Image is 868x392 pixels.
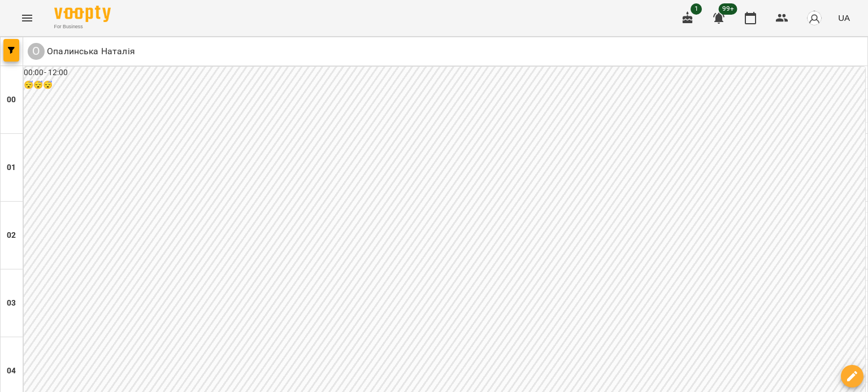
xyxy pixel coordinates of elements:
[7,94,16,106] h6: 00
[14,5,41,32] button: Menu
[806,10,822,26] img: avatar_s.png
[24,67,865,79] h6: 00:00 - 12:00
[28,43,135,60] div: Опалинська Наталія
[838,12,850,24] span: UA
[24,79,865,92] h6: 😴😴😴
[7,162,16,174] h6: 01
[719,3,737,15] span: 99+
[45,45,135,58] p: Опалинська Наталія
[54,6,111,22] img: Voopty Logo
[691,3,702,15] span: 1
[28,43,45,60] div: О
[7,365,16,377] h6: 04
[834,7,854,28] button: UA
[28,43,135,60] a: О Опалинська Наталія
[7,229,16,242] h6: 02
[54,23,111,31] span: For Business
[7,297,16,310] h6: 03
